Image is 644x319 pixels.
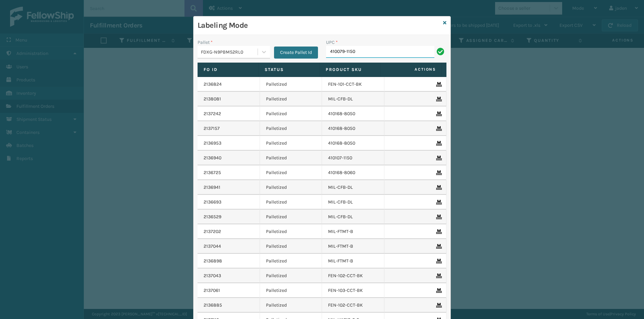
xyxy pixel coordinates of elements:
i: Remove From Pallet [436,82,440,87]
i: Remove From Pallet [436,215,440,219]
td: Palletized [260,180,322,195]
i: Remove From Pallet [436,97,440,101]
i: Remove From Pallet [436,229,440,234]
td: MIL-CFB-DL [322,180,384,195]
td: MIL-CFB-DL [322,210,384,224]
a: 2136693 [204,199,221,206]
td: MIL-CFB-DL [322,195,384,210]
a: 2136824 [204,81,222,88]
td: Palletized [260,77,322,92]
div: FDXG-N9PBMS2RL0 [201,49,258,56]
td: Palletized [260,283,322,298]
td: Palletized [260,268,322,283]
td: 410168-8050 [322,136,384,151]
i: Remove From Pallet [436,303,440,308]
td: MIL-FTMT-B [322,239,384,254]
td: FEN-102-CCT-BK [322,298,384,313]
label: Product SKU [326,67,374,73]
a: 2136940 [204,155,221,161]
i: Remove From Pallet [436,185,440,190]
td: FEN-102-CCT-BK [322,268,384,283]
td: MIL-FTMT-B [322,224,384,239]
span: Actions [383,64,440,75]
a: 2137043 [204,272,221,279]
td: Palletized [260,195,322,210]
td: Palletized [260,210,322,224]
button: Create Pallet Id [274,47,318,59]
i: Remove From Pallet [436,126,440,131]
label: Pallet [198,39,213,46]
a: 2136898 [204,258,222,264]
a: 2136885 [204,302,222,309]
td: Palletized [260,224,322,239]
td: Palletized [260,136,322,151]
td: 410168-8060 [322,165,384,180]
td: Palletized [260,151,322,165]
a: 2136529 [204,214,221,220]
i: Remove From Pallet [436,156,440,160]
td: 410107-1150 [322,151,384,165]
td: Palletized [260,121,322,136]
td: MIL-CFB-DL [322,92,384,106]
label: UPC [326,39,338,46]
td: Palletized [260,239,322,254]
i: Remove From Pallet [436,273,440,278]
td: Palletized [260,298,322,313]
i: Remove From Pallet [436,200,440,205]
i: Remove From Pallet [436,259,440,263]
i: Remove From Pallet [436,141,440,146]
label: Status [265,67,313,73]
td: Palletized [260,165,322,180]
td: 410168-8050 [322,106,384,121]
a: 2137202 [204,228,221,235]
a: 2136941 [204,184,220,191]
a: 2137061 [204,287,220,294]
i: Remove From Pallet [436,244,440,249]
label: Fo Id [204,67,252,73]
i: Remove From Pallet [436,170,440,175]
i: Remove From Pallet [436,111,440,116]
a: 2136953 [204,140,221,147]
td: Palletized [260,106,322,121]
td: FEN-101-CCT-BK [322,77,384,92]
i: Remove From Pallet [436,288,440,293]
td: Palletized [260,92,322,106]
h3: Labeling Mode [198,20,440,30]
td: FEN-103-CCT-BK [322,283,384,298]
td: Palletized [260,254,322,268]
td: 410168-8050 [322,121,384,136]
a: 2137044 [204,243,221,250]
td: MIL-FTMT-B [322,254,384,268]
a: 2138081 [204,96,221,102]
a: 2136725 [204,169,221,176]
a: 2137242 [204,110,221,117]
a: 2137157 [204,125,220,132]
